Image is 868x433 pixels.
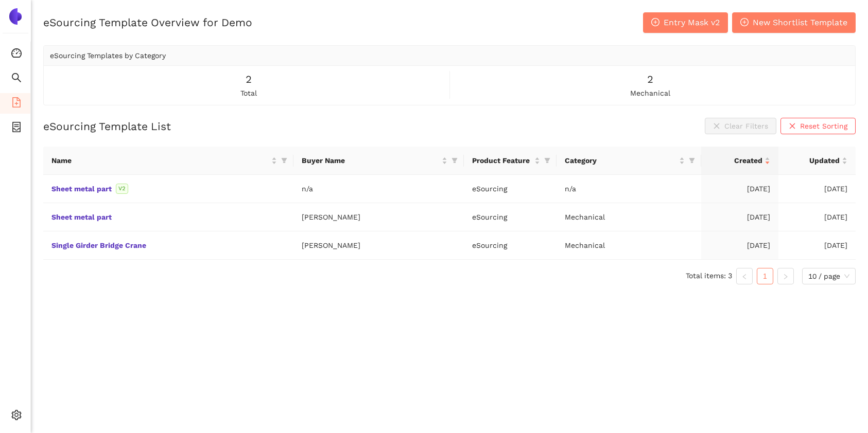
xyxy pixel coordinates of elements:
button: right [777,268,794,284]
li: Total items: 3 [686,268,732,284]
li: 1 [757,268,773,284]
span: filter [687,153,697,168]
h2: eSourcing Template Overview for Demo [43,15,252,30]
td: [DATE] [701,203,778,231]
td: [PERSON_NAME] [293,231,464,260]
td: [DATE] [778,175,856,203]
span: right [783,274,789,280]
td: [DATE] [701,231,778,260]
span: filter [542,153,552,168]
td: eSourcing [464,175,557,203]
span: New Shortlist Template [753,16,847,29]
span: container [11,118,22,139]
span: filter [452,157,458,164]
span: setting [11,406,22,427]
span: filter [279,153,289,168]
td: eSourcing [464,203,557,231]
span: Updated [787,155,840,166]
td: Mechanical [557,203,701,231]
span: left [741,274,748,280]
span: eSourcing Templates by Category [50,51,166,60]
span: Product Feature [472,155,532,166]
button: left [736,268,753,284]
td: Mechanical [557,231,701,260]
span: total [240,87,257,99]
span: 2 [246,71,252,87]
span: dashboard [11,44,22,65]
button: plus-circleNew Shortlist Template [732,12,856,33]
td: n/a [293,175,464,203]
span: search [11,69,22,89]
th: this column's title is Buyer Name,this column is sortable [293,147,464,175]
button: closeReset Sorting [780,118,856,134]
td: [PERSON_NAME] [293,203,464,231]
h2: eSourcing Template List [43,119,171,134]
li: Next Page [777,268,794,284]
th: this column's title is Category,this column is sortable [557,147,701,175]
a: 1 [757,268,773,284]
button: closeClear Filters [705,118,776,134]
td: n/a [557,175,701,203]
span: mechanical [630,87,670,99]
span: file-add [11,94,22,114]
span: filter [449,153,460,168]
th: this column's title is Name,this column is sortable [43,147,293,175]
span: V2 [116,184,128,194]
span: Name [51,155,269,166]
span: plus-circle [740,18,749,28]
span: filter [281,157,287,164]
span: 10 / page [808,268,849,284]
button: plus-circleEntry Mask v2 [643,12,728,33]
span: close [789,122,796,131]
span: Reset Sorting [800,120,847,132]
td: [DATE] [701,175,778,203]
span: Created [709,155,762,166]
th: this column's title is Product Feature,this column is sortable [464,147,557,175]
img: Logo [7,8,24,25]
span: 2 [647,71,653,87]
span: Entry Mask v2 [664,16,720,29]
div: Page Size [802,268,856,284]
td: eSourcing [464,231,557,260]
li: Previous Page [736,268,753,284]
span: Category [565,155,677,166]
span: filter [544,157,550,164]
span: plus-circle [651,18,659,28]
td: [DATE] [778,203,856,231]
td: [DATE] [778,231,856,260]
span: Buyer Name [302,155,440,166]
span: filter [689,157,695,164]
th: this column's title is Updated,this column is sortable [778,147,856,175]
